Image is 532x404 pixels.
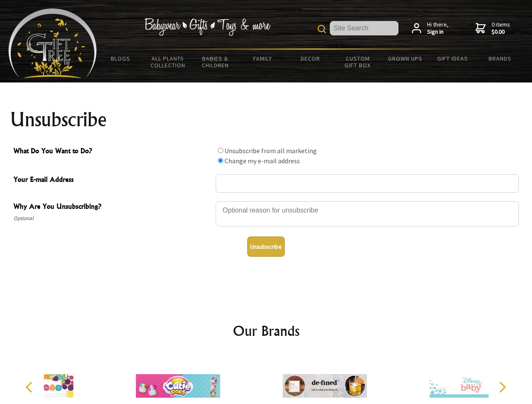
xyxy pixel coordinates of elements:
img: Babywear - Gifts - Toys & more [144,18,270,36]
a: 0 items$0.00 [476,21,510,36]
button: Unsubscribe [247,237,285,257]
textarea: Why Are You Unsubscribing? [216,201,519,226]
span: Optional [13,213,211,223]
a: BLOGS [97,50,144,67]
span: Hi there, [427,21,449,36]
input: What Do You Want to Do? [218,148,223,153]
input: Your E-mail Address [216,174,519,193]
a: Decor [286,50,334,67]
a: All Plants Collection [144,50,192,74]
span: Why Are You Unsubscribing? [13,201,211,213]
span: Your E-mail Address [13,174,211,186]
input: Site Search [330,21,398,35]
a: Gift Ideas [429,50,476,67]
img: product search [318,25,326,33]
label: Change my e-mail address [225,157,300,165]
a: Custom Gift Box [334,50,382,74]
strong: Sign in [427,28,449,36]
h1: Unsubscribe [10,109,522,130]
a: Grown Ups [381,50,429,67]
a: Brands [476,50,524,67]
button: Next [493,378,511,396]
a: Hi there,Sign in [412,21,449,36]
a: Babies & Children [192,50,239,74]
img: Babyware - Gifts - Toys and more... [8,8,97,78]
strong: $0.00 [492,28,510,36]
button: Previous [21,378,40,396]
label: Unsubscribe from all marketing [225,146,317,155]
span: 0 items [492,21,510,36]
a: Family [239,50,287,67]
h2: Our Brands [17,321,516,341]
input: What Do You Want to Do? [218,158,223,163]
span: What Do You Want to Do? [13,146,211,158]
